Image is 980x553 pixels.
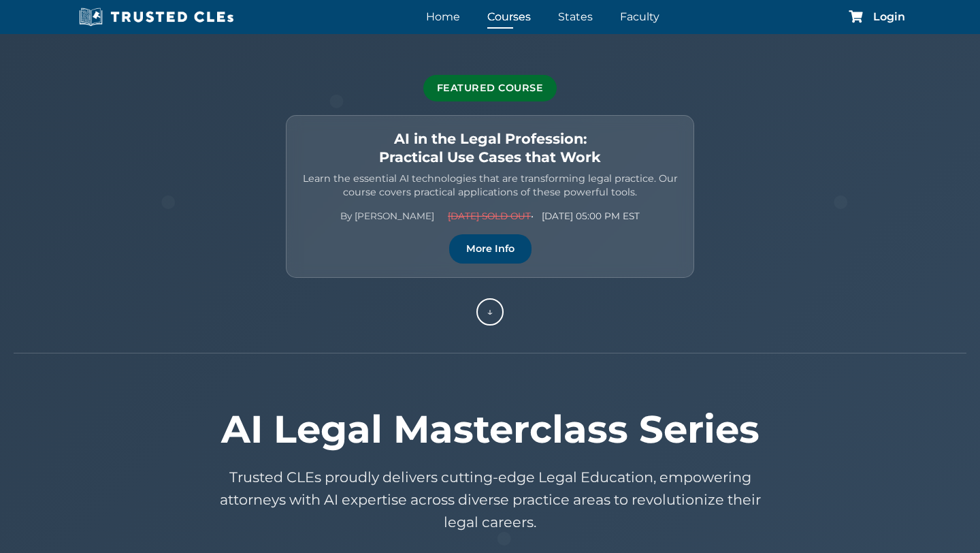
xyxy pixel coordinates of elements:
[218,466,762,534] p: Trusted CLEs proudly delivers cutting-edge Legal Education, empowering attorneys with AI expertis...
[300,129,680,166] h2: AI in the Legal Profession: Practical Use Cases that Work
[82,407,898,452] h1: AI Legal Masterclass Series
[484,7,534,27] a: Courses
[300,172,680,199] p: Learn the essential AI technologies that are transforming legal practice. Our course covers pract...
[449,234,532,264] a: More Info
[487,303,493,321] span: ↓
[617,7,663,27] a: Faculty
[75,7,238,27] img: Trusted CLEs
[340,210,434,221] a: By [PERSON_NAME]
[448,210,531,221] span: [DATE] SOLD OUT
[423,75,557,101] div: Featured Course
[873,12,905,22] a: Login
[448,209,640,224] span: • [DATE] 05:00 PM EST
[423,7,463,27] a: Home
[555,7,596,27] a: States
